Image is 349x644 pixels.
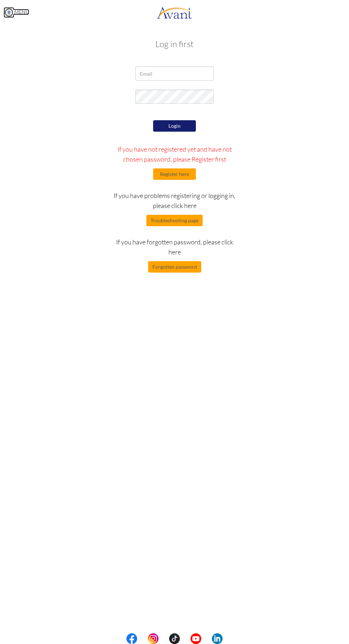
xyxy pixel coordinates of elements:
[180,633,191,644] img: blank.png
[146,215,203,226] button: Troubleshooting page
[4,7,14,18] img: icon-menu.png
[46,39,303,49] h3: Log in first
[113,144,236,164] p: If you have not registered yet and have not chosen password, please Register first
[169,633,180,644] img: tt.png
[137,633,148,644] img: blank.png
[148,261,201,273] button: Forgotten password
[157,2,192,23] img: logo.png
[135,66,214,81] input: Email
[113,191,236,211] p: If you have problems registering or logging in, please click here
[113,237,236,257] p: If you have forgotten password, please click here
[212,633,223,644] img: li.png
[153,120,196,132] button: Login
[153,168,196,180] button: Register here
[126,633,137,644] img: fb.png
[201,633,212,644] img: blank.png
[191,633,201,644] img: yt.png
[158,633,169,644] img: blank.png
[148,633,158,644] img: in.png
[4,9,29,15] a: MENU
